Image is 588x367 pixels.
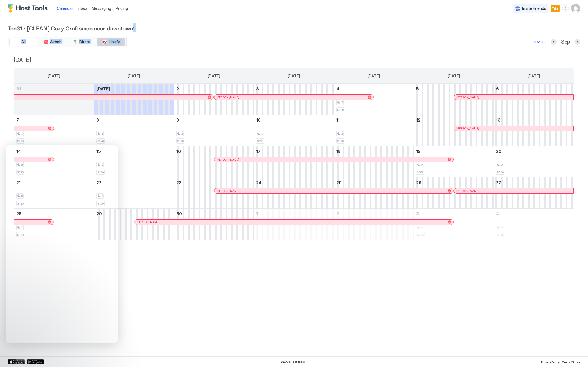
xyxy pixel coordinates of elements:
td: September 5, 2025 [414,84,494,115]
td: September 19, 2025 [414,146,494,177]
span: 2 [336,211,339,216]
td: September 6, 2025 [494,84,574,115]
a: September 1, 2025 [94,84,174,94]
span: 6 [496,86,499,91]
a: September 16, 2025 [174,146,254,156]
div: [PERSON_NAME] [456,189,571,193]
span: Direct [79,39,91,44]
button: Direct [68,38,96,46]
button: Previous month [551,39,557,45]
span: [PERSON_NAME] [217,189,239,193]
td: September 8, 2025 [94,115,174,146]
span: All [21,39,26,44]
td: September 22, 2025 [94,177,174,209]
td: October 1, 2025 [254,209,334,240]
span: Airbnb [50,39,62,44]
span: Trial [552,6,559,11]
span: Invite Friends [522,6,546,11]
td: October 4, 2025 [494,209,574,240]
span: 3 [261,132,263,135]
a: October 3, 2025 [414,209,494,219]
a: September 20, 2025 [494,146,574,156]
a: September 30, 2025 [174,209,254,219]
td: October 2, 2025 [334,209,414,240]
span: [DATE] [14,57,574,64]
a: Inbox [78,5,87,11]
span: 5 [416,86,419,91]
span: 8 [96,118,99,122]
button: All [9,38,37,46]
a: Host Tools Logo [8,4,50,13]
span: 3 [21,132,23,135]
span: Calendar [57,6,73,11]
span: 31 [16,86,21,91]
td: September 25, 2025 [334,177,414,209]
td: September 3, 2025 [254,84,334,115]
span: 3 [341,132,343,135]
td: September 29, 2025 [94,209,174,240]
span: Sep [561,39,570,45]
span: [DATE] [128,73,140,79]
span: 19 [416,149,421,154]
a: September 22, 2025 [94,177,174,188]
a: September 3, 2025 [254,84,334,94]
a: Wednesday [282,68,306,84]
td: September 4, 2025 [334,84,414,115]
span: 27 [496,180,501,185]
td: September 10, 2025 [254,115,334,146]
a: Sunday [42,68,66,84]
span: $120 [17,139,24,143]
a: August 31, 2025 [14,84,94,94]
td: September 11, 2025 [334,115,414,146]
a: September 12, 2025 [414,115,494,125]
a: September 7, 2025 [14,115,94,125]
td: September 27, 2025 [494,177,574,209]
a: Terms Of Use [562,359,580,365]
span: Messaging [92,6,111,11]
td: September 24, 2025 [254,177,334,209]
td: September 18, 2025 [334,146,414,177]
a: Monday [122,68,146,84]
a: Privacy Policy [541,359,560,365]
a: September 15, 2025 [94,146,174,156]
a: September 17, 2025 [254,146,334,156]
span: 2 [341,100,343,104]
span: [DATE] [96,86,110,91]
span: $197 [417,171,423,174]
div: [DATE] [534,39,546,44]
span: 17 [256,149,260,154]
td: September 26, 2025 [414,177,494,209]
a: Tuesday [202,68,226,84]
span: 3 [181,132,183,135]
span: 2 [176,86,179,91]
span: 11 [336,118,340,122]
span: 13 [496,118,501,122]
span: [PERSON_NAME] [137,220,159,224]
div: [PERSON_NAME] [456,127,571,130]
td: September 1, 2025 [94,84,174,115]
td: September 23, 2025 [174,177,254,209]
a: October 2, 2025 [334,209,414,219]
a: September 26, 2025 [414,177,494,188]
td: September 13, 2025 [494,115,574,146]
span: 4 [496,211,499,216]
span: [DATE] [208,73,220,79]
span: Pricing [116,6,128,11]
span: 3 [501,163,503,167]
span: 3 [416,211,419,216]
span: © 2025 Host Tools [280,360,305,364]
span: 24 [256,180,262,185]
span: $120 [337,139,344,143]
div: App Store [8,359,25,364]
span: 10 [256,118,261,122]
a: Saturday [522,68,546,84]
div: [PERSON_NAME] [217,158,451,162]
span: [PERSON_NAME] [217,158,239,162]
span: 20 [496,149,501,154]
span: 30 [176,211,182,216]
span: 23 [176,180,182,185]
div: [PERSON_NAME] [217,95,371,99]
a: September 29, 2025 [94,209,174,219]
a: September 6, 2025 [494,84,574,94]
